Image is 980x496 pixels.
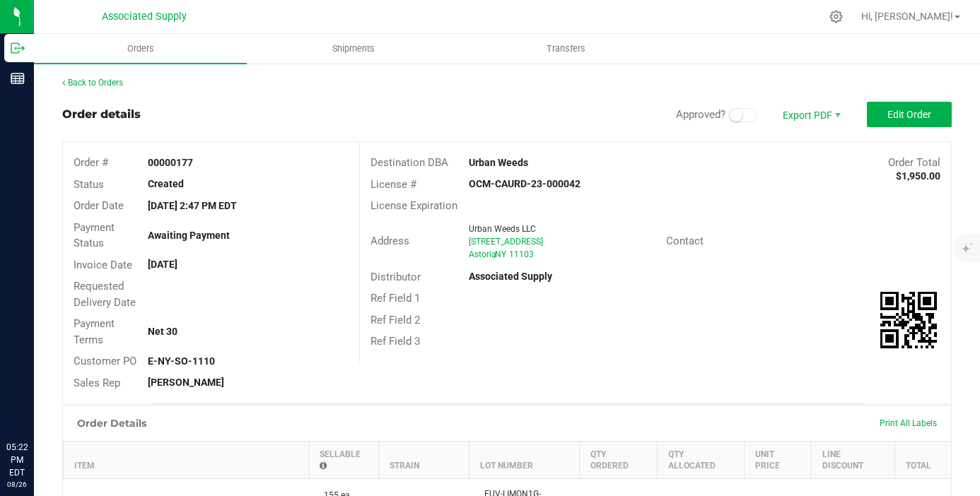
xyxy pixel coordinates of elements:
[371,335,420,348] span: Ref Field 3
[744,442,812,479] th: Unit Price
[371,199,457,212] span: License Expiration
[108,42,173,55] span: Orders
[469,271,552,282] strong: Associated Supply
[460,34,672,64] a: Transfers
[74,221,115,250] span: Payment Status
[371,235,409,247] span: Address
[867,102,952,127] button: Edit Order
[74,280,136,309] span: Requested Delivery Date
[148,230,230,241] strong: Awaiting Payment
[827,10,845,23] div: Manage settings
[148,200,237,211] strong: [DATE] 2:47 PM EDT
[148,326,177,337] strong: Net 30
[148,157,193,168] strong: 00000177
[509,249,534,259] span: 11103
[62,78,123,88] a: Back to Orders
[895,442,951,479] th: Total
[469,442,579,479] th: Lot Number
[148,259,177,270] strong: [DATE]
[495,249,506,259] span: NY
[313,42,394,55] span: Shipments
[34,34,247,64] a: Orders
[148,377,224,388] strong: [PERSON_NAME]
[469,178,581,189] strong: OCM-CAURD-23-000042
[77,418,146,429] h1: Order Details
[768,102,853,127] li: Export PDF
[469,157,528,168] strong: Urban Weeds
[11,41,25,55] inline-svg: Outbound
[371,178,416,191] span: License #
[74,377,120,389] span: Sales Rep
[371,271,421,283] span: Distributor
[148,178,184,189] strong: Created
[74,156,108,169] span: Order #
[896,170,940,182] strong: $1,950.00
[494,249,495,259] span: ,
[6,441,28,479] p: 05:22 PM EDT
[861,11,953,22] span: Hi, [PERSON_NAME]!
[74,259,132,271] span: Invoice Date
[666,235,704,247] span: Contact
[657,442,744,479] th: Qty Allocated
[74,178,104,191] span: Status
[527,42,605,55] span: Transfers
[880,292,937,348] img: Scan me!
[371,314,420,326] span: Ref Field 2
[371,292,420,305] span: Ref Field 1
[676,108,725,121] span: Approved?
[579,442,657,479] th: Qty Ordered
[148,355,215,367] strong: E-NY-SO-1110
[308,442,378,479] th: Sellable
[880,292,937,348] qrcode: 00000177
[102,11,187,23] span: Associated Supply
[469,237,543,247] span: [STREET_ADDRESS]
[6,479,28,490] p: 08/26
[378,442,469,479] th: Strain
[880,418,937,428] span: Print All Labels
[887,109,931,120] span: Edit Order
[74,317,115,346] span: Payment Terms
[888,156,940,169] span: Order Total
[74,199,124,212] span: Order Date
[812,442,895,479] th: Line Discount
[469,224,536,234] span: Urban Weeds LLC
[469,249,496,259] span: Astoria
[74,355,136,367] span: Customer PO
[62,106,141,123] div: Order details
[371,156,448,169] span: Destination DBA
[14,383,57,425] iframe: Resource center
[11,71,25,85] inline-svg: Reports
[64,442,309,479] th: Item
[247,34,460,64] a: Shipments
